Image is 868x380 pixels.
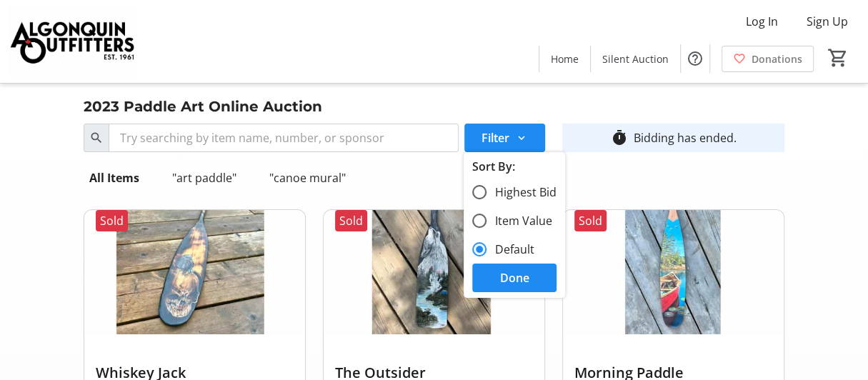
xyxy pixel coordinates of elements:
[807,13,848,30] span: Sign Up
[752,51,802,66] span: Donations
[482,129,509,146] span: Filter
[264,164,351,192] div: "canoe mural"
[734,10,789,33] button: Log In
[96,210,128,231] div: Sold
[84,210,305,334] img: Whiskey Jack
[825,45,851,71] button: Cart
[500,269,529,286] span: Done
[109,124,459,152] input: Try searching by item name, number, or sponsor
[746,13,778,30] span: Log In
[166,164,242,192] div: "art paddle"
[574,210,607,231] div: Sold
[487,212,552,229] label: Item Value
[324,210,544,334] img: The Outsider
[464,124,545,152] button: Filter
[487,184,557,201] label: Highest Bid
[75,95,331,118] div: 2023 Paddle Art Online Auction
[551,51,579,66] span: Home
[681,44,709,73] button: Help
[539,46,590,72] a: Home
[487,241,534,258] label: Default
[602,51,669,66] span: Silent Auction
[84,164,145,192] div: All Items
[591,46,680,72] a: Silent Auction
[795,10,859,33] button: Sign Up
[634,129,737,146] div: Bidding has ended.
[611,129,628,146] mat-icon: timer_outline
[9,6,136,77] img: Algonquin Outfitters's Logo
[472,264,557,292] button: Done
[335,210,367,231] div: Sold
[722,46,814,72] a: Donations
[563,210,784,334] img: Morning Paddle
[472,158,557,175] div: Sort By:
